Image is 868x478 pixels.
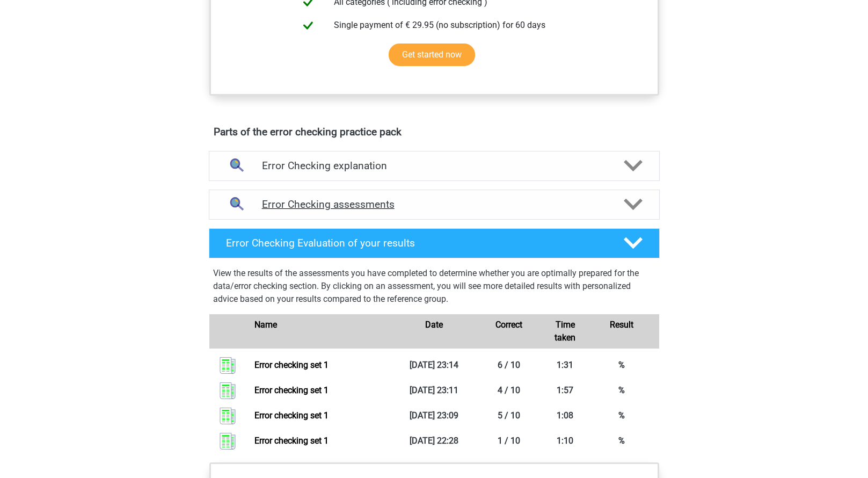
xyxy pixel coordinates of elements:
div: Date [397,318,472,344]
a: explanations Error Checking explanation [205,151,664,181]
h4: Error Checking explanation [262,160,607,172]
h4: Error Checking Evaluation of your results [226,237,607,249]
div: Correct [471,318,546,344]
img: error checking assessments [222,191,250,219]
div: Name [246,318,396,344]
div: Result [584,318,659,344]
a: Error Checking Evaluation of your results [205,228,664,258]
a: Error checking set 1 [254,360,329,370]
a: Get started now [389,44,475,66]
a: assessments Error Checking assessments [205,190,664,220]
h4: Parts of the error checking practice pack [214,126,655,138]
img: error checking explanations [222,153,250,180]
a: Error checking set 1 [254,436,329,446]
p: View the results of the assessments you have completed to determine whether you are optimally pre... [213,267,655,306]
div: Time taken [546,318,584,344]
a: Error checking set 1 [254,385,329,395]
h4: Error Checking assessments [262,198,607,211]
a: Error checking set 1 [254,410,329,421]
